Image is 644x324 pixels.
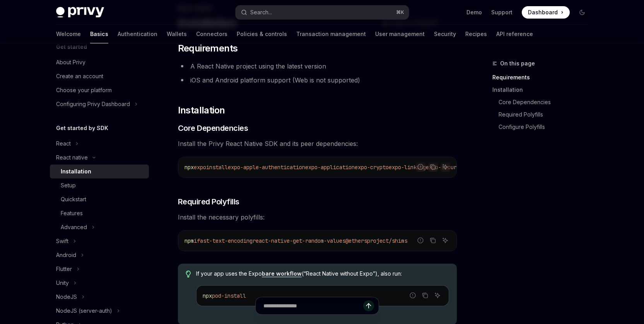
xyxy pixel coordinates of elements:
[167,25,187,43] a: Wallets
[56,123,108,133] h5: Get started by SDK
[50,206,149,220] a: Features
[432,290,442,300] button: Ask AI
[50,220,149,234] button: Toggle Advanced section
[237,25,287,43] a: Policies & controls
[56,72,103,81] div: Create an account
[61,167,91,176] div: Installation
[250,8,272,17] div: Search...
[56,86,112,95] div: Choose your platform
[50,83,149,97] a: Choose your platform
[178,212,457,223] span: Install the necessary polyfills:
[56,292,77,302] div: NodeJS
[465,25,487,43] a: Recipes
[50,290,149,304] button: Toggle NodeJS section
[434,25,456,43] a: Security
[228,164,305,171] span: expo-apple-authentication
[428,162,438,172] button: Copy the contents from the code block
[492,71,594,84] a: Requirements
[440,162,450,172] button: Ask AI
[50,304,149,318] button: Toggle NodeJS (server-auth) section
[178,75,457,86] li: iOS and Android platform support (Web is not supported)
[56,25,81,43] a: Welcome
[56,99,130,109] div: Configuring Privy Dashboard
[50,69,149,83] a: Create an account
[178,196,239,207] span: Required Polyfills
[408,290,418,300] button: Report incorrect code
[186,271,191,278] svg: Tip
[194,164,206,171] span: expo
[184,237,194,244] span: npm
[363,300,374,311] button: Send message
[522,6,570,19] a: Dashboard
[396,9,404,15] span: ⌘ K
[415,235,425,245] button: Report incorrect code
[56,153,88,162] div: React native
[118,25,157,43] a: Authentication
[178,123,248,134] span: Core Dependencies
[50,262,149,276] button: Toggle Flutter section
[194,237,197,244] span: i
[528,9,558,16] span: Dashboard
[56,58,85,67] div: About Privy
[56,264,72,274] div: Flutter
[492,96,594,108] a: Core Dependencies
[420,290,430,300] button: Copy the contents from the code block
[496,25,533,43] a: API reference
[196,25,227,43] a: Connectors
[253,237,345,244] span: react-native-get-random-values
[492,121,594,133] a: Configure Polyfills
[178,138,457,149] span: Install the Privy React Native SDK and its peer dependencies:
[50,248,149,262] button: Toggle Android section
[61,181,76,190] div: Setup
[61,195,86,204] div: Quickstart
[197,237,253,244] span: fast-text-encoding
[355,164,389,171] span: expo-crypto
[56,250,76,260] div: Android
[492,84,594,96] a: Installation
[491,9,512,16] a: Support
[50,55,149,69] a: About Privy
[50,165,149,178] a: Installation
[178,42,238,55] span: Requirements
[50,192,149,206] a: Quickstart
[415,162,425,172] button: Report incorrect code
[50,97,149,111] button: Toggle Configuring Privy Dashboard section
[440,235,450,245] button: Ask AI
[296,25,366,43] a: Transaction management
[184,164,194,171] span: npx
[50,276,149,290] button: Toggle Unity section
[389,164,426,171] span: expo-linking
[375,25,425,43] a: User management
[262,270,302,277] a: bare workflow
[196,270,449,278] span: If your app uses the Expo (“React Native without Expo”), also run:
[263,297,363,314] input: Ask a question...
[576,6,588,19] button: Toggle dark mode
[206,164,228,171] span: install
[428,235,438,245] button: Copy the contents from the code block
[236,5,409,19] button: Open search
[50,137,149,151] button: Toggle React section
[305,164,355,171] span: expo-application
[61,223,87,232] div: Advanced
[212,292,246,299] span: pod-install
[56,139,71,148] div: React
[178,61,457,72] li: A React Native project using the latest version
[466,9,482,16] a: Demo
[50,234,149,248] button: Toggle Swift section
[345,237,407,244] span: @ethersproject/shims
[500,59,535,68] span: On this page
[56,237,68,246] div: Swift
[50,151,149,165] button: Toggle React native section
[56,306,112,315] div: NodeJS (server-auth)
[426,164,478,171] span: expo-secure-store
[56,278,69,288] div: Unity
[203,292,212,299] span: npx
[178,104,225,117] span: Installation
[492,108,594,121] a: Required Polyfills
[90,25,108,43] a: Basics
[61,209,83,218] div: Features
[50,178,149,192] a: Setup
[56,7,104,18] img: dark logo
